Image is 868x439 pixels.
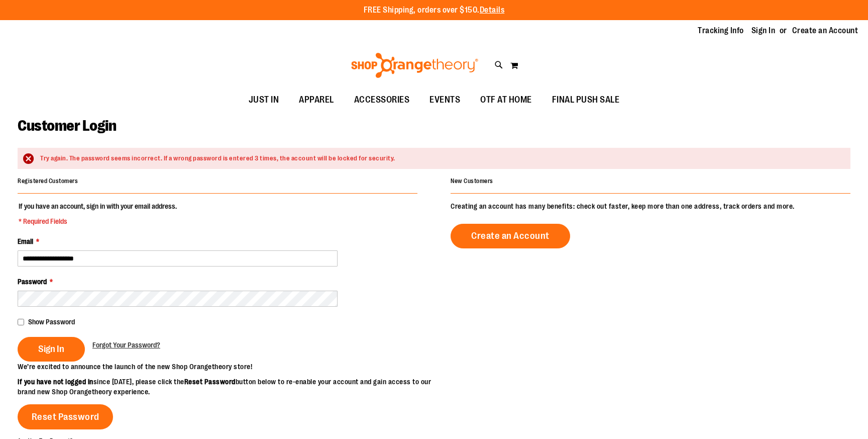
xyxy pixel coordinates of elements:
[480,6,505,15] a: Details
[18,237,33,245] span: Email
[350,53,480,78] img: Shop Orangetheory
[299,89,334,111] span: APPAREL
[344,89,420,112] a: ACCESSORIES
[18,117,116,134] span: Customer Login
[18,337,85,362] button: Sign In
[38,343,64,355] span: Sign In
[471,230,550,241] span: Create an Account
[419,89,470,112] a: EVENTS
[18,378,93,386] strong: If you have not logged in
[249,89,279,111] span: JUST IN
[480,89,532,111] span: OTF AT HOME
[18,278,47,286] span: Password
[32,411,99,422] span: Reset Password
[239,89,289,112] a: JUST IN
[92,341,160,349] span: Forgot Your Password?
[18,178,78,185] strong: Registered Customers
[289,89,344,112] a: APPAREL
[429,89,460,111] span: EVENTS
[354,89,410,111] span: ACCESSORIES
[18,404,113,429] a: Reset Password
[792,25,858,36] a: Create an Account
[451,201,850,211] p: Creating an account has many benefits: check out faster, keep more than one address, track orders...
[698,25,744,36] a: Tracking Info
[92,340,160,350] a: Forgot Your Password?
[470,89,542,112] a: OTF AT HOME
[18,362,434,372] p: We’re excited to announce the launch of the new Shop Orangetheory store!
[451,224,570,248] a: Create an Account
[364,5,505,16] p: FREE Shipping, orders over $150.
[18,201,178,226] legend: If you have an account, sign in with your email address.
[751,25,776,36] a: Sign In
[451,178,493,185] strong: New Customers
[552,89,620,111] span: FINAL PUSH SALE
[542,89,630,112] a: FINAL PUSH SALE
[40,154,840,163] div: Try again. The password seems incorrect. If a wrong password is entered 3 times, the account will...
[19,216,177,226] span: * Required Fields
[28,318,75,326] span: Show Password
[18,377,434,397] p: since [DATE], please click the button below to re-enable your account and gain access to our bran...
[184,378,236,386] strong: Reset Password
